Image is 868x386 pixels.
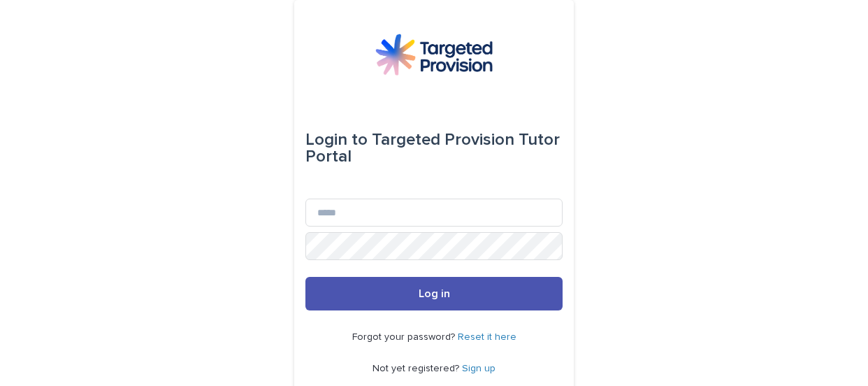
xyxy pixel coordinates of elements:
[375,34,493,76] img: M5nRWzHhSzIhMunXDL62
[458,332,516,342] a: Reset it here
[305,120,563,176] div: Targeted Provision Tutor Portal
[352,332,458,342] span: Forgot your password?
[305,131,368,148] span: Login to
[372,364,462,373] span: Not yet registered?
[305,277,563,310] button: Log in
[419,288,450,299] span: Log in
[462,364,496,373] a: Sign up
